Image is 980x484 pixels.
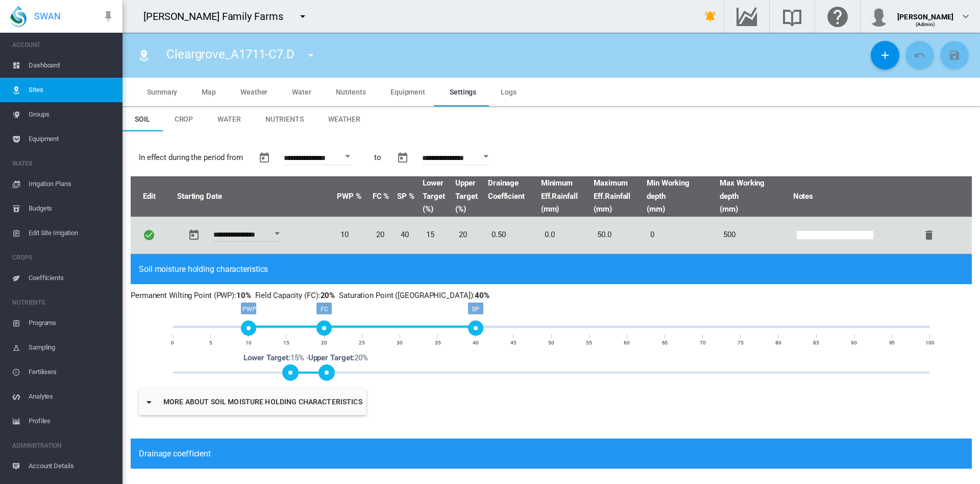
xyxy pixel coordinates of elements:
[914,49,926,61] md-icon: icon-undo
[960,10,972,22] md-icon: icon-chevron-down
[155,338,191,347] div: 0
[475,291,489,300] b: 40%
[29,311,114,335] span: Programs
[292,88,311,96] span: Water
[390,88,425,96] span: Equipment
[940,41,969,70] button: Save Changes
[336,88,366,96] span: Nutrients
[420,338,456,347] div: 35
[12,249,114,266] span: CROPS
[305,49,317,61] md-icon: icon-menu-down
[202,88,216,96] span: Map
[217,115,241,123] span: Water
[336,217,372,254] td: 10
[29,384,114,409] span: Analytes
[34,10,61,22] span: SWAN
[131,291,492,300] span: : : :
[166,47,295,61] span: Cleargrove_A1711-C7.D
[487,217,541,254] td: 0.50
[734,10,759,22] md-icon: Go to the Data Hub
[147,88,177,96] span: Summary
[243,353,290,362] b: Lower Target:
[373,190,397,203] span: Field Capacity
[457,338,494,347] div: 40
[29,102,114,127] span: Groups
[308,353,355,362] b: Upper Target:
[10,6,27,27] img: SWAN-Landscape-Logo-Colour-drop.png
[230,338,266,347] div: 10
[647,338,683,347] div: 65
[143,190,173,203] span: Edit
[372,217,397,254] td: 20
[29,196,114,221] span: Budgets
[29,409,114,433] span: Profiles
[134,45,154,65] button: Click to go to list of Sites
[874,338,910,347] div: 95
[647,177,698,216] span: Min Working depth (mm)
[338,147,357,166] button: Open calendar
[138,49,150,61] md-icon: icon-map-marker-radius
[541,217,594,254] td: 0.0
[301,45,321,65] button: icon-menu-down
[29,127,114,151] span: Equipment
[213,231,281,241] input: Enter Date
[646,217,719,254] td: 0
[798,338,835,347] div: 85
[455,217,487,254] td: 20
[139,151,243,165] span: In effect during the period from
[339,291,473,300] span: Saturation Point ([GEOGRAPHIC_DATA])
[722,338,758,347] div: 75
[316,303,332,314] div: FC
[12,437,114,454] span: ADMINISTRATION
[29,78,114,102] span: Sites
[139,388,366,415] button: icon-menu-downMore about soil moisture holding characteristics
[292,6,313,27] button: icon-menu-down
[423,177,454,216] span: Lower Target (%)
[468,303,483,314] div: SP
[923,229,935,241] md-icon: icon-delete
[102,10,114,22] md-icon: icon-pin
[29,221,114,245] span: Edit Site Irrigation
[139,449,211,458] span: Drainage coefficient
[700,6,721,27] button: icon-bell-ring
[455,177,487,216] span: Upper Target (%)
[29,454,114,478] span: Account Details
[337,190,372,203] span: Permanent Wilting Point
[422,217,455,254] td: 15
[609,338,645,347] div: 60
[242,351,370,365] span: 15% - 20%
[254,148,275,168] button: md-calendar
[328,115,360,123] span: Weather
[131,217,972,254] tr: Enter Date Open calendar 10 20 40 15 20 0.50 0.0 50.0 0 500 Remove
[684,338,721,347] div: 70
[143,9,292,24] div: [PERSON_NAME] Family Farms
[869,6,889,27] img: profile.jpg
[780,10,804,22] md-icon: Search the knowledge base
[29,360,114,384] span: Fertilisers
[12,294,114,311] span: NUTRIENTS
[131,291,234,300] span: Permanent Wilting Point (PWP)
[143,396,155,408] md-icon: icon-menu-down
[255,291,318,300] span: Field Capacity (FC)
[306,338,342,347] div: 20
[501,88,517,96] span: Logs
[593,217,646,254] td: 50.0
[382,338,418,347] div: 30
[397,190,422,203] span: Saturation Point
[135,115,150,123] span: Soil
[268,224,286,243] button: Open calendar
[236,291,251,300] b: 10%
[393,148,413,168] button: md-calendar
[344,338,380,347] div: 25
[477,147,495,166] button: Open calendar
[265,115,304,123] span: Nutrients
[241,303,256,314] div: PWP
[905,41,934,70] button: Cancel Changes
[720,177,771,216] span: Max Working depth (mm)
[488,177,540,216] span: Drainage Coefficient
[825,10,850,22] md-icon: Click here for help
[284,154,352,165] input: Enter Date
[321,291,335,300] b: 20%
[594,177,646,216] span: Maximum Eff.Rainfall (mm)
[871,41,899,70] button: Add New Setting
